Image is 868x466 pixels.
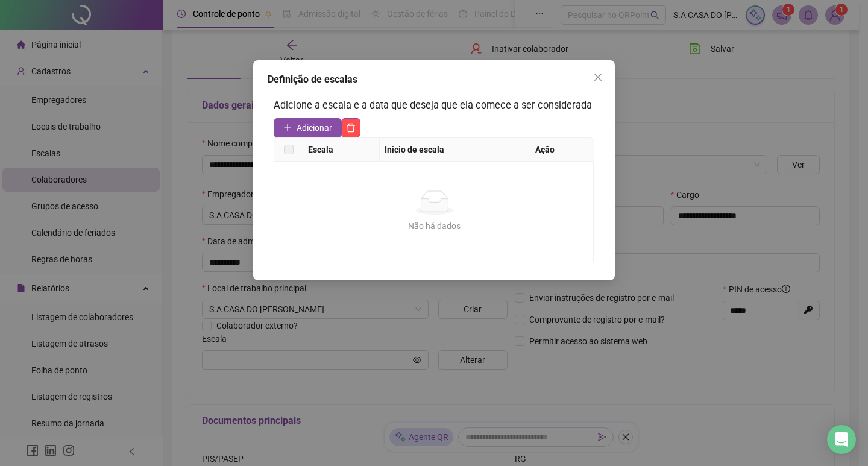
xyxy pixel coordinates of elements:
span: delete [346,123,356,133]
div: Open Intercom Messenger [827,425,856,454]
th: Escala [303,138,380,162]
th: Inicio de escala [380,138,530,162]
button: Close [588,68,608,87]
button: Adicionar [274,118,342,137]
h3: Adicione a escala e a data que deseja que ela comece a ser considerada [274,98,594,113]
span: close [593,72,603,82]
div: Não há dados [289,219,580,233]
span: Adicionar [297,121,332,134]
th: Ação [530,138,594,162]
div: Definição de escalas [268,72,600,87]
span: plus [283,124,292,132]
